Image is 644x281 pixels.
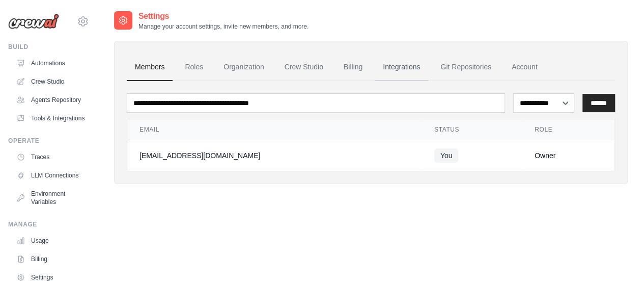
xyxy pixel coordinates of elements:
a: Billing [12,251,89,267]
th: Status [422,119,522,140]
a: Git Repositories [432,54,499,81]
div: Build [8,43,89,51]
a: Organization [215,54,272,81]
a: Crew Studio [276,54,331,81]
div: Owner [535,150,602,161]
p: Manage your account settings, invite new members, and more. [138,22,309,31]
a: Billing [335,54,371,81]
th: Email [127,119,422,140]
a: Crew Studio [12,73,89,90]
div: Manage [8,220,89,228]
a: Roles [177,54,211,81]
div: Operate [8,137,89,145]
a: Members [127,54,173,81]
a: Traces [12,149,89,165]
h2: Settings [138,10,309,22]
a: Account [503,54,546,81]
a: Usage [12,233,89,249]
span: You [434,148,459,163]
a: Environment Variables [12,186,89,210]
a: Agents Repository [12,92,89,108]
th: Role [522,119,614,140]
a: Integrations [375,54,428,81]
a: Tools & Integrations [12,110,89,126]
img: Logo [8,14,59,29]
div: [EMAIL_ADDRESS][DOMAIN_NAME] [139,150,410,161]
a: Automations [12,55,89,71]
a: LLM Connections [12,167,89,184]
